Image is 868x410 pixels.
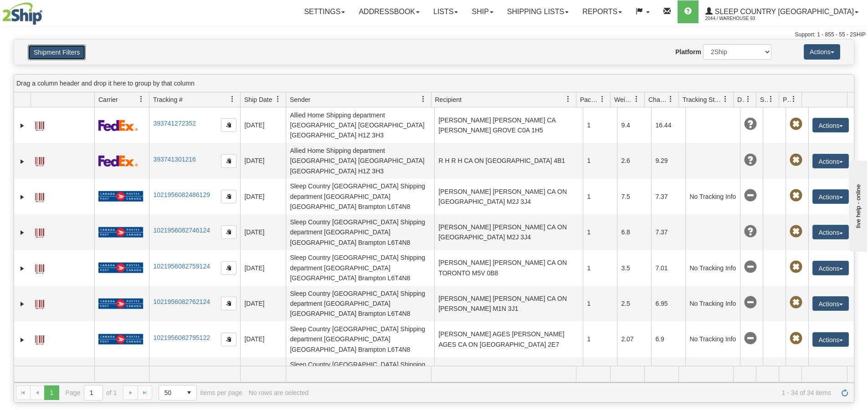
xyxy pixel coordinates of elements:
[221,225,236,239] button: Copy to clipboard
[583,321,617,357] td: 1
[648,95,668,104] span: Charge
[617,321,651,357] td: 2.07
[98,120,138,131] img: 2 - FedEx Express®
[153,156,195,163] a: 393741301216
[740,91,756,107] a: Delivery Status filter column settings
[221,297,236,310] button: Copy to clipboard
[290,95,310,104] span: Sender
[286,250,434,286] td: Sleep Country [GEOGRAPHIC_DATA] Shipping department [GEOGRAPHIC_DATA] [GEOGRAPHIC_DATA] Brampton ...
[763,91,779,107] a: Shipment Issues filter column settings
[434,107,583,143] td: [PERSON_NAME] [PERSON_NAME] CA [PERSON_NAME] GROVE C0A 1H5
[240,286,286,321] td: [DATE]
[153,298,210,305] a: 1021956082762124
[416,91,431,107] a: Sender filter column settings
[286,107,434,143] td: Allied Home Shipping department [GEOGRAPHIC_DATA] [GEOGRAPHIC_DATA] [GEOGRAPHIC_DATA] H1Z 3H3
[153,95,183,104] span: Tracking #
[18,299,27,309] a: Expand
[270,91,286,107] a: Ship Date filter column settings
[790,332,802,345] span: Pickup Not Assigned
[617,357,651,393] td: 7.1
[651,357,685,393] td: 18.42
[651,179,685,214] td: 7.37
[744,296,757,309] span: No Tracking Info
[297,0,352,23] a: Settings
[744,154,757,167] span: Unknown
[580,95,599,104] span: Packages
[98,155,138,167] img: 2 - FedEx Express®
[583,107,617,143] td: 1
[98,191,143,202] img: 20 - Canada Post
[651,250,685,286] td: 7.01
[221,190,236,203] button: Copy to clipboard
[35,224,44,239] a: Label
[286,286,434,321] td: Sleep Country [GEOGRAPHIC_DATA] Shipping department [GEOGRAPHIC_DATA] [GEOGRAPHIC_DATA] Brampton ...
[159,385,242,400] span: items per page
[583,286,617,321] td: 1
[685,286,740,321] td: No Tracking Info
[240,179,286,214] td: [DATE]
[685,179,740,214] td: No Tracking Info
[286,214,434,250] td: Sleep Country [GEOGRAPHIC_DATA] Shipping department [GEOGRAPHIC_DATA] [GEOGRAPHIC_DATA] Brampton ...
[98,227,143,238] img: 20 - Canada Post
[315,389,831,396] span: 1 - 34 of 34 items
[837,385,852,400] a: Refresh
[35,153,44,167] a: Label
[790,261,802,273] span: Pickup Not Assigned
[35,189,44,203] a: Label
[221,333,236,346] button: Copy to clipboard
[744,261,757,273] span: No Tracking Info
[583,250,617,286] td: 1
[434,286,583,321] td: [PERSON_NAME] [PERSON_NAME] CA ON [PERSON_NAME] M1N 3J1
[629,91,644,107] a: Weight filter column settings
[713,8,854,15] span: Sleep Country [GEOGRAPHIC_DATA]
[617,250,651,286] td: 3.5
[847,158,867,251] iframe: chat widget
[352,0,426,23] a: Addressbook
[244,95,272,104] span: Ship Date
[583,357,617,393] td: 1
[240,321,286,357] td: [DATE]
[575,0,629,23] a: Reports
[35,296,44,310] a: Label
[18,157,27,166] a: Expand
[465,0,500,23] a: Ship
[744,189,757,202] span: No Tracking Info
[134,91,149,107] a: Carrier filter column settings
[617,143,651,178] td: 2.6
[651,286,685,321] td: 6.95
[583,214,617,250] td: 1
[18,335,27,344] a: Expand
[182,385,196,400] span: select
[153,191,210,198] a: 1021956082486129
[583,179,617,214] td: 1
[35,117,44,132] a: Label
[705,14,774,23] span: 2044 / Warehouse 93
[685,321,740,357] td: No Tracking Info
[760,95,768,104] span: Shipment Issues
[286,357,434,393] td: Sleep Country [GEOGRAPHIC_DATA] Shipping department [GEOGRAPHIC_DATA] [GEOGRAPHIC_DATA] Brampton ...
[790,296,802,309] span: Pickup Not Assigned
[153,227,210,234] a: 1021956082746124
[434,250,583,286] td: [PERSON_NAME] [PERSON_NAME] CA ON TORONTO M5V 0B8
[240,107,286,143] td: [DATE]
[744,118,757,131] span: Unknown
[434,179,583,214] td: [PERSON_NAME] [PERSON_NAME] CA ON [GEOGRAPHIC_DATA] M2J 3J4
[783,95,791,104] span: Pickup Status
[225,91,240,107] a: Tracking # filter column settings
[812,261,849,275] button: Actions
[153,120,195,127] a: 393741272352
[435,95,462,104] span: Recipient
[221,118,236,132] button: Copy to clipboard
[683,95,722,104] span: Tracking Status
[286,179,434,214] td: Sleep Country [GEOGRAPHIC_DATA] Shipping department [GEOGRAPHIC_DATA] [GEOGRAPHIC_DATA] Brampton ...
[651,143,685,178] td: 9.29
[434,143,583,178] td: R H R H CA ON [GEOGRAPHIC_DATA] 4B1
[685,250,740,286] td: No Tracking Info
[699,0,865,23] a: Sleep Country [GEOGRAPHIC_DATA] 2044 / Warehouse 93
[790,118,802,131] span: Pickup Not Assigned
[617,107,651,143] td: 9.4
[18,228,27,237] a: Expand
[98,298,143,309] img: 20 - Canada Post
[18,121,27,130] a: Expand
[812,225,849,239] button: Actions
